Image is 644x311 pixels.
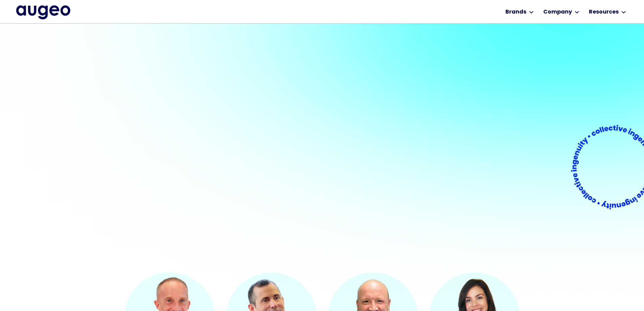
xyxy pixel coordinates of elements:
a: home [16,5,70,19]
div: Company [543,8,572,16]
img: Augeo's full logo in midnight blue. [16,5,70,19]
div: Resources [589,8,619,16]
div: Brands [505,8,526,16]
